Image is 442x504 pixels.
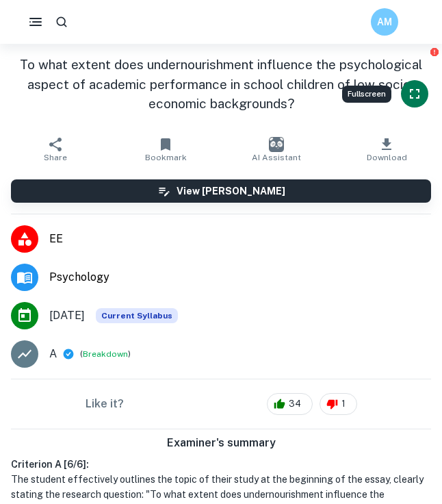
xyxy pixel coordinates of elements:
span: Current Syllabus [96,308,178,323]
button: Bookmark [111,130,222,168]
span: Share [44,153,67,162]
span: Psychology [49,269,431,286]
button: Breakdown [83,348,128,360]
button: AM [371,8,398,36]
div: 1 [320,393,357,415]
div: 34 [267,393,313,415]
p: A [49,346,57,362]
span: Bookmark [145,153,187,162]
span: ( ) [80,347,131,360]
span: EE [49,231,431,247]
button: Report issue [429,47,439,57]
h1: To what extent does undernourishment influence the psychological aspect of academic performance i... [11,55,431,114]
span: [DATE] [49,307,85,324]
button: AI Assistant [221,130,332,168]
div: This exemplar is based on the current syllabus. Feel free to refer to it for inspiration/ideas wh... [96,308,178,323]
span: 34 [281,397,309,411]
div: Fullscreen [342,86,391,103]
h6: Examiner's summary [5,435,437,451]
button: View [PERSON_NAME] [11,179,431,203]
h6: View [PERSON_NAME] [177,184,285,199]
h6: Criterion A [ 6 / 6 ]: [11,457,431,472]
h6: Like it? [86,396,124,412]
span: Download [367,153,407,162]
button: Fullscreen [401,80,428,108]
span: 1 [334,397,353,411]
span: AI Assistant [252,153,301,162]
img: AI Assistant [269,137,284,152]
h6: AM [377,14,393,29]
